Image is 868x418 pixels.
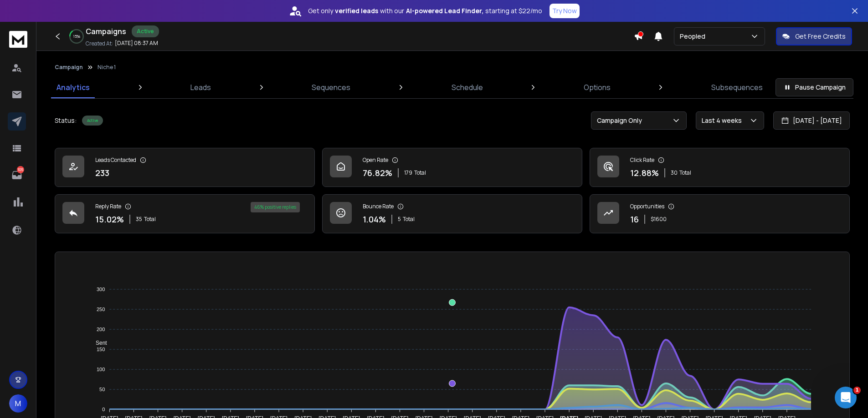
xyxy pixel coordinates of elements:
button: Pause Campaign [776,78,853,96]
button: Try Now [550,4,580,18]
p: Get Free Credits [795,32,846,41]
tspan: 250 [97,307,105,312]
tspan: 50 [99,387,105,392]
p: Bounce Rate [363,203,394,210]
p: Leads Contacted [95,156,136,164]
span: 5 [398,216,401,223]
img: logo [9,31,27,48]
span: Total [403,216,415,223]
a: Subsequences [706,76,768,98]
tspan: 150 [97,347,105,352]
tspan: 0 [102,407,105,412]
tspan: 300 [97,287,105,292]
tspan: 200 [97,327,105,332]
span: Total [144,216,156,223]
p: Open Rate [363,156,388,164]
p: Sequences [312,82,350,93]
a: Open Rate76.82%179Total [322,148,582,187]
span: 30 [671,169,678,176]
p: Status: [55,116,77,125]
tspan: 100 [97,367,105,372]
span: 179 [404,169,412,176]
h1: Campaigns [86,26,126,37]
button: Campaign [55,64,83,71]
a: Sequences [306,76,356,98]
button: M [9,394,27,413]
iframe: Intercom live chat [835,387,857,408]
p: Last 4 weeks [702,116,745,125]
strong: verified leads [335,6,378,15]
p: 15 % [73,34,80,39]
a: Click Rate12.88%30Total [590,148,850,187]
p: 16 [630,213,639,226]
p: Get only with our starting at $22/mo [308,6,542,15]
p: Options [584,82,611,93]
a: Options [578,76,616,98]
span: 1 [853,387,861,394]
p: 15.02 % [95,213,124,226]
span: Sent [89,340,107,346]
p: Schedule [452,82,483,93]
a: Analytics [51,76,95,98]
div: 46 % positive replies [251,202,300,212]
p: Reply Rate [95,203,121,210]
strong: AI-powered Lead Finder, [406,6,483,15]
p: Subsequences [711,82,763,93]
p: 76.82 % [363,166,392,179]
a: Reply Rate15.02%35Total46% positive replies [55,194,315,233]
span: Total [679,169,691,176]
p: Peopled [680,32,709,41]
span: Total [414,169,426,176]
span: 35 [136,216,142,223]
p: Niche 1 [98,64,116,71]
div: Active [132,25,159,37]
p: [DATE] 08:37 AM [115,40,158,47]
p: 12.88 % [630,166,659,179]
a: Bounce Rate1.04%5Total [322,194,582,233]
a: Opportunities16$1600 [590,194,850,233]
div: Active [82,116,103,126]
p: 105 [17,166,24,173]
a: Leads Contacted233 [55,148,315,187]
a: 105 [8,166,26,184]
p: 1.04 % [363,213,386,226]
p: $ 1600 [651,216,667,223]
p: Try Now [552,6,577,15]
p: Click Rate [630,156,654,164]
p: Campaign Only [597,116,646,125]
p: 233 [95,166,109,179]
p: Opportunities [630,203,664,210]
a: Leads [185,76,216,98]
a: Schedule [446,76,488,98]
button: [DATE] - [DATE] [773,111,850,130]
p: Analytics [56,82,90,93]
button: Get Free Credits [776,27,852,45]
p: Leads [190,82,211,93]
p: Created At: [86,40,113,47]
